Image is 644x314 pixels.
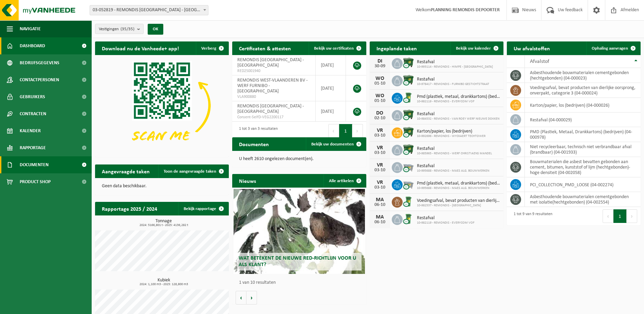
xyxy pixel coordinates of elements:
[98,283,229,286] span: 2024: 1,100 m3 - 2025: 128,800 m3
[306,137,366,151] a: Bekijk uw documenten
[158,164,228,178] a: Toon de aangevraagde taken
[373,214,387,220] div: MA
[90,5,208,15] span: 03-052819 - REMONDIS WEST-VLAANDEREN - OOSTENDE
[98,224,229,227] span: 2024: 5166,801 t - 2025: 4136,282 t
[525,98,641,112] td: karton/papier, los (bedrijven) (04-000026)
[98,219,229,227] h3: Tonnage
[99,24,134,34] span: Vestigingen
[403,213,414,225] img: WB-0240-CU
[237,78,308,94] span: REMONDIS WEST-VLAANDEREN BV - WERF FURNIBO - [GEOGRAPHIC_DATA]
[603,209,613,223] button: Previous
[627,209,637,223] button: Next
[373,220,387,225] div: 06-10
[20,88,45,105] span: Gebruikers
[417,181,500,186] span: Pmd (plastiek, metaal, drankkartons) (bedrijven)
[20,139,46,156] span: Rapportage
[613,209,627,223] button: 1
[324,174,366,188] a: Alle artikelen
[403,92,414,103] img: WB-0240-CU
[373,180,387,185] div: VR
[95,55,229,156] img: Download de VHEPlus App
[237,115,310,120] span: Consent-SelfD-VEG2200117
[102,184,222,189] p: Geen data beschikbaar.
[20,54,59,71] span: Bedrijfsgegevens
[370,41,424,55] h2: Ingeplande taken
[403,126,414,138] img: WB-1100-CU
[417,65,493,69] span: 10-993114 - REMONDIS - HIMPE - [GEOGRAPHIC_DATA]
[90,5,208,15] span: 03-052819 - REMONDIS WEST-VLAANDEREN - OOSTENDE
[232,174,263,187] h2: Nieuws
[239,280,363,285] p: 1 van 10 resultaten
[403,144,414,155] img: WB-1100-CU
[417,198,500,204] span: Voedingsafval, bevat producten van dierlijke oorsprong, onverpakt, categorie 3
[373,203,387,207] div: 06-10
[417,186,500,190] span: 10-995688 - REMONDIS - MAES ALG. BOUWWERKEN
[237,57,304,68] span: REMONDIS [GEOGRAPHIC_DATA] - [GEOGRAPHIC_DATA]
[148,24,163,35] button: OK
[95,164,157,178] h2: Aangevraagde taken
[20,173,51,190] span: Product Shop
[95,24,144,34] button: Vestigingen(35/35)
[510,209,552,224] div: 1 tot 9 van 9 resultaten
[417,77,489,82] span: Restafval
[98,278,229,286] h3: Kubiek
[417,59,493,65] span: Restafval
[373,168,387,173] div: 03-10
[525,83,641,98] td: voedingsafval, bevat producten van dierlijke oorsprong, onverpakt, categorie 3 (04-000024)
[525,157,641,177] td: bouwmaterialen die asbest bevatten gebonden aan cement, bitumen, kunststof of lijm (hechtgebonden...
[403,57,414,69] img: WB-1100-CU
[456,46,491,51] span: Bekijk uw kalender
[417,163,489,169] span: Restafval
[373,151,387,155] div: 03-10
[592,46,628,51] span: Ophaling aanvragen
[20,20,41,37] span: Navigatie
[525,68,641,83] td: asbesthoudende bouwmaterialen cementgebonden (hechtgebonden) (04-000023)
[417,152,492,156] span: 10-985965 - REMONDIS - WERF CHRISTIAENS MANDEL
[417,117,499,121] span: 10-984532 - REMONDIS - VAN ROEY WERF NIEUWE DOKKEN
[417,100,500,104] span: 10-982119 - REMONDIS - EVERYCOM VOF
[20,37,45,54] span: Dashboard
[373,76,387,81] div: WO
[373,99,387,103] div: 01-10
[236,123,278,138] div: 1 tot 3 van 3 resultaten
[237,68,310,74] span: RED25001940
[311,142,354,146] span: Bekijk uw documenten
[417,111,499,117] span: Restafval
[316,101,346,122] td: [DATE]
[525,192,641,207] td: asbesthoudende bouwmaterialen cementgebonden met isolatie(hechtgebonden) (04-002554)
[530,59,549,64] span: Afvalstof
[164,169,216,174] span: Toon de aangevraagde taken
[196,41,228,55] button: Verberg
[237,104,304,114] span: REMONDIS [GEOGRAPHIC_DATA] - [GEOGRAPHIC_DATA]
[373,145,387,151] div: VR
[525,142,641,157] td: niet recycleerbaar, technisch niet verbrandbaar afval (brandbaar) (04-001933)
[373,162,387,168] div: VR
[417,169,489,173] span: 10-995688 - REMONDIS - MAES ALG. BOUWWERKEN
[237,94,310,100] span: VLA900880
[246,291,257,304] button: Volgende
[328,124,339,138] button: Previous
[525,177,641,192] td: PCI_COLLECTION_PMD_LOOSE (04-002274)
[201,46,216,51] span: Verberg
[507,41,557,55] h2: Uw afvalstoffen
[373,185,387,190] div: 03-10
[121,27,134,31] count: (35/35)
[403,109,414,121] img: WB-1100-CU
[417,146,492,152] span: Restafval
[234,189,365,274] a: Wat betekent de nieuwe RED-richtlijn voor u als klant?
[20,122,41,139] span: Kalender
[373,93,387,99] div: WO
[373,128,387,133] div: VR
[373,133,387,138] div: 03-10
[373,110,387,116] div: DO
[232,137,276,151] h2: Documenten
[239,256,356,267] span: Wat betekent de nieuwe RED-richtlijn voor u als klant?
[95,202,164,215] h2: Rapportage 2025 / 2024
[352,124,363,138] button: Next
[417,215,475,221] span: Restafval
[417,134,485,138] span: 10-992696 - REMONDIS - WYCKAERT TECHTOWER
[95,41,186,55] h2: Download nu de Vanheede+ app!
[373,116,387,121] div: 02-10
[417,82,489,86] span: 10-978417 - REMONDIS - FURNIBO GESTICHTSTRAAT
[236,291,246,304] button: Vorige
